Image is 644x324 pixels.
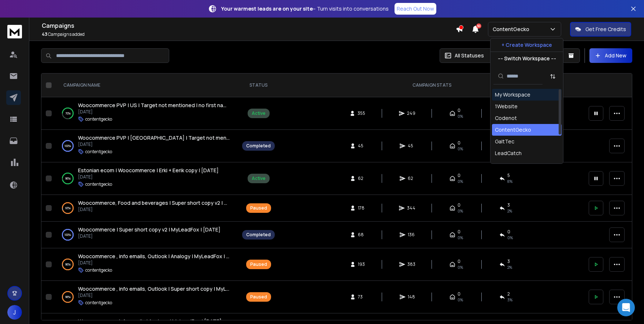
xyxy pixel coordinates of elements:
[458,264,463,270] span: 0%
[407,110,415,116] span: 249
[78,109,230,115] p: [DATE]
[55,162,238,195] td: 96%Estonian ecom | Woocommerce | Erki + Eerik copy | [DATE][DATE]contentgecko
[64,142,71,150] p: 100 %
[55,97,238,130] td: 70%Woocommerce PVP | US | Target not mentioned | no first name | [DATE][DATE]contentgecko
[458,208,463,214] span: 0%
[585,26,626,33] p: Get Free Credits
[458,229,460,235] span: 0
[507,297,512,303] span: 3 %
[65,110,71,117] p: 70 %
[458,108,460,113] span: 0
[408,143,415,149] span: 45
[507,264,512,270] span: 2 %
[65,293,71,301] p: 98 %
[498,55,556,62] p: --- Switch Workspace ---
[507,202,510,208] span: 3
[455,52,484,59] p: All Statuses
[279,74,584,97] th: CAMPAIGN STATS
[246,232,271,238] div: Completed
[458,235,463,241] span: 0%
[570,22,631,37] button: Get Free Credits
[7,305,22,320] button: J
[78,199,273,206] span: Woocommerce, Food and beverages | Super short copy v2 | MyLeadFox | [DATE]
[358,176,365,181] span: 62
[78,285,266,292] span: Woocommerce , info emails, Outlook | Super short copy | MyLeadFox | [DATE]
[78,285,230,293] a: Woocommerce , info emails, Outlook | Super short copy | MyLeadFox | [DATE]
[65,204,71,212] p: 93 %
[407,261,415,267] span: 383
[358,232,365,238] span: 68
[55,74,238,97] th: CAMPAIGN NAME
[78,253,230,260] a: Woocommerce , info emails, Outlook | Analogy | MyLeadFox | [DATE]
[65,175,71,182] p: 96 %
[55,222,238,248] td: 100%Woocommerce | Super short copy v2 | MyLeadFox | [DATE][DATE]
[458,146,463,152] span: 0%
[78,174,219,180] p: [DATE]
[55,281,238,313] td: 98%Woocommerce , info emails, Outlook | Super short copy | MyLeadFox | [DATE][DATE]contentgecko
[358,294,365,300] span: 73
[85,267,112,273] p: contentgecko
[397,5,434,12] p: Reach Out Now
[78,207,230,212] p: [DATE]
[507,291,510,297] span: 2
[589,48,632,63] button: Add New
[408,176,415,181] span: 62
[458,140,460,146] span: 0
[493,26,532,33] p: ContentGecko
[250,261,267,267] div: Paused
[78,167,219,174] a: Estonian ecom | Woocommerce | Erki + Eerik copy | [DATE]
[7,25,22,38] img: logo
[495,138,514,145] div: GaltTec
[78,199,230,207] a: Woocommerce, Food and beverages | Super short copy v2 | MyLeadFox | [DATE]
[85,149,112,155] p: contentgecko
[491,38,563,52] button: + Create Workspace
[78,226,221,233] a: Woocommerce | Super short copy v2 | MyLeadFox | [DATE]
[42,21,456,30] h1: Campaigns
[507,229,510,235] span: 0
[507,259,510,264] span: 3
[42,31,47,37] span: 43
[358,205,365,211] span: 178
[85,300,112,306] p: contentgecko
[507,208,512,214] span: 2 %
[85,116,112,122] p: contentgecko
[476,23,481,29] span: 50
[458,113,463,119] span: 0%
[221,5,389,12] p: – Turn visits into conversations
[495,150,522,157] div: LeadCatch
[458,259,460,264] span: 0
[358,110,365,116] span: 355
[458,202,460,208] span: 0
[458,297,463,303] span: 0%
[78,167,219,174] span: Estonian ecom | Woocommerce | Erki + Eerik copy | [DATE]
[78,134,230,142] a: Woocommerce PVP | [GEOGRAPHIC_DATA] | Target not mentioned | First Name | [DATE]
[545,69,560,84] button: Sort by Sort A-Z
[250,205,267,211] div: Paused
[250,294,267,300] div: Paused
[78,260,230,266] p: [DATE]
[408,232,415,238] span: 136
[78,102,252,109] span: Woocommerce PVP | US | Target not mentioned | no first name | [DATE]
[238,74,279,97] th: STATUS
[458,173,460,178] span: 0
[78,233,221,239] p: [DATE]
[495,126,531,133] div: ContentGecko
[78,253,244,260] span: Woocommerce , info emails, Outlook | Analogy | MyLeadFox | [DATE]
[507,173,510,178] span: 5
[495,161,514,169] div: Rephop
[407,205,415,211] span: 344
[252,176,266,181] div: Active
[78,293,230,298] p: [DATE]
[246,143,271,149] div: Completed
[395,3,436,15] a: Reach Out Now
[55,130,238,162] td: 100%Woocommerce PVP | [GEOGRAPHIC_DATA] | Target not mentioned | First Name | [DATE][DATE]content...
[78,142,230,147] p: [DATE]
[78,102,230,109] a: Woocommerce PVP | US | Target not mentioned | no first name | [DATE]
[617,299,635,316] div: Open Intercom Messenger
[458,291,460,297] span: 0
[358,143,365,149] span: 45
[495,103,518,110] div: 1Website
[85,181,112,187] p: contentgecko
